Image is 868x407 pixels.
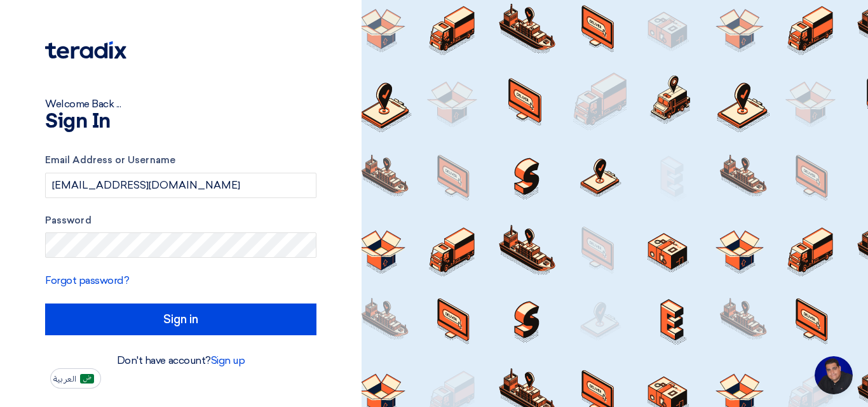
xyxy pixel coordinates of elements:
[45,274,129,286] a: Forgot password?
[45,41,126,59] img: Teradix logo
[53,375,76,384] span: العربية
[80,374,94,384] img: ar-AR.png
[45,97,316,112] div: Welcome Back ...
[45,353,316,368] div: Don't have account?
[50,368,101,389] button: العربية
[45,173,316,198] input: Enter your business email or username
[45,153,316,168] label: Email Address or Username
[45,213,316,228] label: Password
[45,304,316,335] input: Sign in
[45,112,316,132] h1: Sign In
[815,356,853,394] div: Open chat
[211,354,245,366] a: Sign up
